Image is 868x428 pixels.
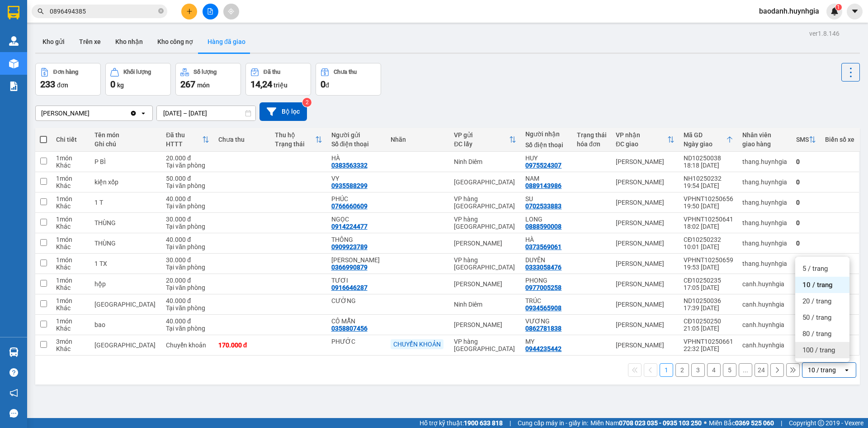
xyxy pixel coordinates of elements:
[525,175,568,182] div: NAM
[684,297,733,304] div: ND10250036
[684,182,733,189] div: 19:54 [DATE]
[525,345,561,352] div: 0944235442
[616,131,667,139] div: VP nhận
[684,195,733,202] div: VPHNT10250656
[94,240,157,247] div: THÙNG
[250,79,272,90] span: 14,24
[331,175,382,182] div: VY
[166,202,209,210] div: Tại văn phòng
[707,363,721,377] button: 4
[616,260,675,267] div: [PERSON_NAME]
[525,277,568,284] div: PHONG
[577,131,607,139] div: Trạng thái
[331,216,382,223] div: NGỌC
[802,280,833,289] span: 10 / trang
[166,264,209,271] div: Tại văn phòng
[796,199,816,206] div: 0
[56,338,85,345] div: 3 món
[525,243,561,250] div: 0373569061
[166,236,209,243] div: 40.000 đ
[837,4,840,10] span: 1
[274,82,288,89] span: triệu
[331,325,368,332] div: 0358807456
[9,82,19,91] img: solution-icon
[691,363,705,377] button: 3
[56,264,85,271] div: Khác
[123,69,151,75] div: Khối lượng
[684,338,733,345] div: VPHNT10250661
[56,175,85,182] div: 1 món
[616,341,675,349] div: [PERSON_NAME]
[56,325,85,332] div: Khác
[808,365,836,375] div: 10 / trang
[391,339,443,349] div: CHUYỂN KHOẢN
[742,240,787,247] div: thang.huynhgia
[802,346,835,355] span: 100 / trang
[50,6,156,16] input: Tìm tên, số ĐT hoặc mã đơn
[525,317,568,325] div: VƯƠNG
[166,195,209,202] div: 40.000 đ
[56,345,85,352] div: Khác
[334,69,357,75] div: Chưa thu
[166,140,202,148] div: HTTT
[420,418,503,428] span: Hỗ trợ kỹ thuật:
[684,317,733,325] div: CĐ10250250
[723,363,736,377] button: 5
[792,128,821,152] th: Toggle SortBy
[684,175,733,182] div: NH10250232
[207,8,213,14] span: file-add
[454,195,516,210] div: VP hàng [GEOGRAPHIC_DATA]
[166,341,209,349] div: Chuyển khoản
[275,140,315,148] div: Trạng thái
[181,4,197,19] button: plus
[56,236,85,243] div: 1 món
[245,63,311,96] button: Đã thu14,24 triệu
[94,321,157,328] div: bao
[331,195,382,202] div: PHÚC
[94,280,157,288] div: hộp
[616,280,675,288] div: [PERSON_NAME]
[525,297,568,304] div: TRÚC
[223,4,239,19] button: aim
[675,363,689,377] button: 2
[525,264,561,271] div: 0333058476
[105,63,171,96] button: Khối lượng0kg
[166,297,209,304] div: 40.000 đ
[218,136,266,143] div: Chưa thu
[331,140,382,148] div: Số điện thoại
[796,178,816,186] div: 0
[166,162,209,169] div: Tại văn phòng
[684,304,733,312] div: 17:39 [DATE]
[742,178,787,186] div: thang.huynhgia
[166,317,209,325] div: 40.000 đ
[684,154,733,162] div: ND10250038
[684,140,726,148] div: Ngày giao
[161,128,213,152] th: Toggle SortBy
[809,29,840,38] div: ver 1.8.146
[660,363,673,377] button: 1
[166,154,209,162] div: 20.000 đ
[53,69,78,75] div: Đơn hàng
[41,109,90,118] div: [PERSON_NAME]
[56,154,85,162] div: 1 món
[616,219,675,226] div: [PERSON_NAME]
[94,341,157,349] div: TX
[684,216,733,223] div: VPHNT10250641
[8,6,19,19] img: logo-vxr
[203,4,218,19] button: file-add
[197,82,210,89] span: món
[454,158,516,165] div: Ninh Diêm
[796,136,809,143] div: SMS
[684,223,733,230] div: 18:02 [DATE]
[94,219,157,226] div: THÙNG
[94,140,157,148] div: Ghi chú
[72,31,108,53] button: Trên xe
[331,317,382,325] div: CÔ MẪN
[94,260,157,267] div: 1 TX
[9,368,18,377] span: question-circle
[525,141,568,149] div: Số điện thoại
[166,182,209,189] div: Tại văn phòng
[331,264,368,271] div: 0366990879
[56,136,85,143] div: Chi tiết
[175,63,241,96] button: Số lượng267món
